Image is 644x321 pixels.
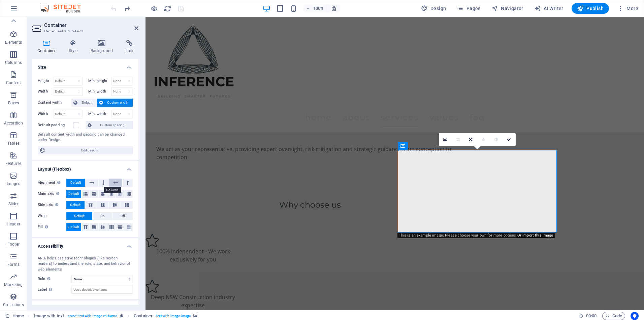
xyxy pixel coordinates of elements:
[7,221,20,227] p: Header
[34,312,198,320] nav: breadcrumb
[7,181,21,186] p: Images
[303,4,327,12] button: 100%
[5,312,24,320] a: Click to cancel selection. Double-click to open Pages
[7,141,20,146] p: Tables
[97,99,133,107] button: Custom width
[100,212,105,220] span: On
[7,262,20,267] p: Forms
[532,3,566,14] button: AI Writer
[44,22,138,28] h2: Container
[572,3,609,14] button: Publish
[32,238,138,250] h4: Accessibility
[88,90,111,93] label: Min. width
[38,212,66,220] label: Wrap
[439,133,452,146] a: Select files from the file manager, stock photos, or upload file(s)
[70,179,81,187] span: Default
[614,3,641,14] button: More
[6,80,21,85] p: Content
[477,133,490,146] a: Blur
[32,300,138,313] h4: Shape Dividers
[93,212,112,220] button: On
[517,233,553,238] a: Or import this image
[68,223,79,231] span: Default
[32,59,138,71] h4: Size
[88,112,111,116] label: Min. width
[67,312,118,320] span: . preset-text-with-image-v4-boxed
[38,121,73,129] label: Default padding
[34,312,64,320] span: Click to select. Double-click to edit
[3,302,24,308] p: Collections
[5,40,22,45] p: Elements
[121,212,125,220] span: Off
[68,190,79,198] span: Default
[579,312,597,320] h6: Session time
[71,286,133,294] input: Use a descriptive name
[164,5,171,12] i: Reload page
[66,201,85,209] button: Default
[120,314,123,318] i: This element is a customizable preset
[452,133,464,146] a: Crop mode
[591,313,592,318] span: :
[490,133,503,146] a: Greyscale
[66,190,81,198] button: Default
[113,212,133,220] button: Off
[38,275,52,283] span: Role
[163,4,171,12] button: reload
[38,256,133,273] div: ARIA helps assistive technologies (like screen readers) to understand the role, state, and behavi...
[79,99,95,107] span: Default
[454,3,483,14] button: Pages
[38,90,53,93] label: Width
[121,40,138,54] h4: Link
[38,99,71,107] label: Content width
[4,282,23,287] p: Marketing
[397,233,555,238] div: This is an example image. Please choose your own for more options.
[155,312,191,320] span: . text-with-image-image
[7,242,20,247] p: Footer
[150,4,158,12] button: Click here to leave preview mode and continue editing
[8,100,19,106] p: Boxes
[123,4,131,12] button: redo
[38,179,66,187] label: Alignment
[88,79,111,83] label: Min. height
[86,121,133,129] button: Custom spacing
[32,161,138,173] h4: Layout (Flexbox)
[70,201,80,209] span: Default
[38,146,133,154] button: Edit design
[64,40,86,54] h4: Style
[38,223,66,231] label: Fill
[38,132,133,143] div: Default content width and padding can be changed under Design.
[5,60,22,65] p: Columns
[605,312,622,320] span: Code
[602,312,625,320] button: Code
[4,120,23,126] p: Accordion
[464,133,477,146] a: Change orientation
[491,5,523,12] span: Navigator
[94,121,131,129] span: Custom spacing
[38,286,71,294] label: Label
[313,4,324,12] h6: 100%
[418,3,449,14] div: Design (Ctrl+Alt+Y)
[193,314,197,318] i: This element contains a background
[105,99,131,107] span: Custom width
[134,312,153,320] span: Click to select. Double-click to edit
[617,5,638,12] span: More
[32,40,64,54] h4: Container
[66,179,85,187] button: Default
[586,312,597,320] span: 00 00
[71,99,97,107] button: Default
[534,5,563,12] span: AI Writer
[44,28,125,34] h3: Element #ed-953594473
[38,112,53,116] label: Width
[123,5,131,12] i: Redo: Move elements (Ctrl+Y, ⌘+Y)
[418,3,449,14] button: Design
[38,79,53,83] label: Height
[489,3,526,14] button: Navigator
[104,187,121,193] mark: Column
[38,201,66,209] label: Side axis
[5,161,22,166] p: Features
[38,190,66,198] label: Main axis
[66,212,92,220] button: Default
[421,5,446,12] span: Design
[86,40,121,54] h4: Background
[8,201,19,207] p: Slider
